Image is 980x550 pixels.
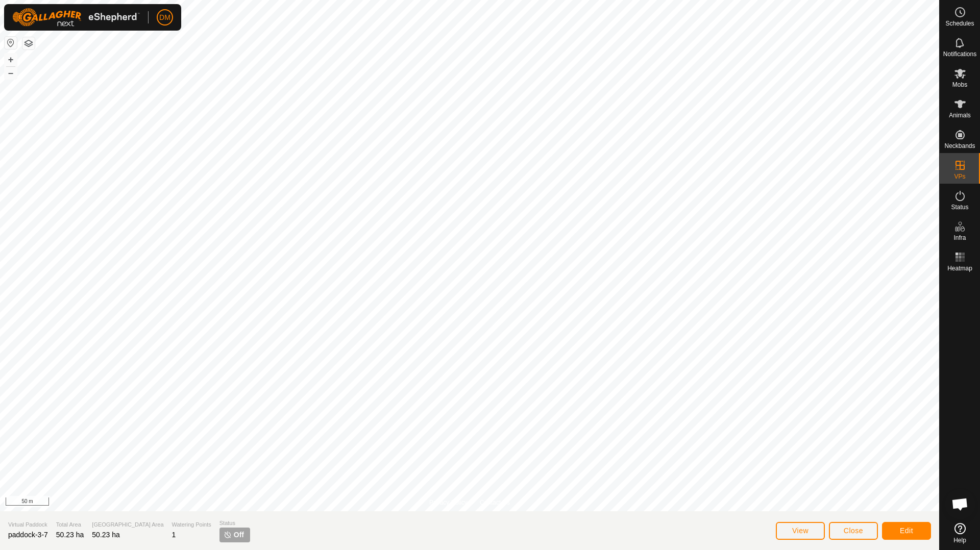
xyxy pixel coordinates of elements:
span: Heatmap [947,265,972,271]
button: Map Layers [22,37,35,49]
div: Open chat [945,489,975,519]
span: Status [951,204,968,210]
span: Mobs [952,82,967,88]
span: Animals [949,112,971,118]
button: Reset Map [5,37,17,49]
button: + [5,54,17,66]
span: Close [844,527,863,535]
span: Virtual Paddock [8,520,48,529]
span: DM [159,12,170,23]
span: Off [234,530,244,540]
img: Gallagher Logo [12,8,140,27]
span: 50.23 ha [92,531,120,539]
a: Help [940,519,980,547]
button: View [776,522,825,540]
span: paddock-3-7 [8,531,48,539]
img: turn-off [224,531,232,539]
span: Notifications [943,51,976,57]
span: Watering Points [172,520,211,529]
span: 1 [172,531,176,539]
a: Contact Us [480,498,510,507]
button: Close [829,522,878,540]
a: Privacy Policy [429,498,468,507]
span: View [792,527,808,535]
span: Schedules [945,20,974,27]
span: 50.23 ha [56,531,84,539]
span: [GEOGRAPHIC_DATA] Area [92,520,163,529]
span: Help [953,537,966,543]
span: Infra [953,235,966,241]
button: – [5,67,17,79]
span: VPs [954,173,965,180]
span: Neckbands [944,143,975,149]
span: Total Area [56,520,84,529]
span: Status [219,519,250,528]
button: Edit [882,522,931,540]
span: Edit [900,527,913,535]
